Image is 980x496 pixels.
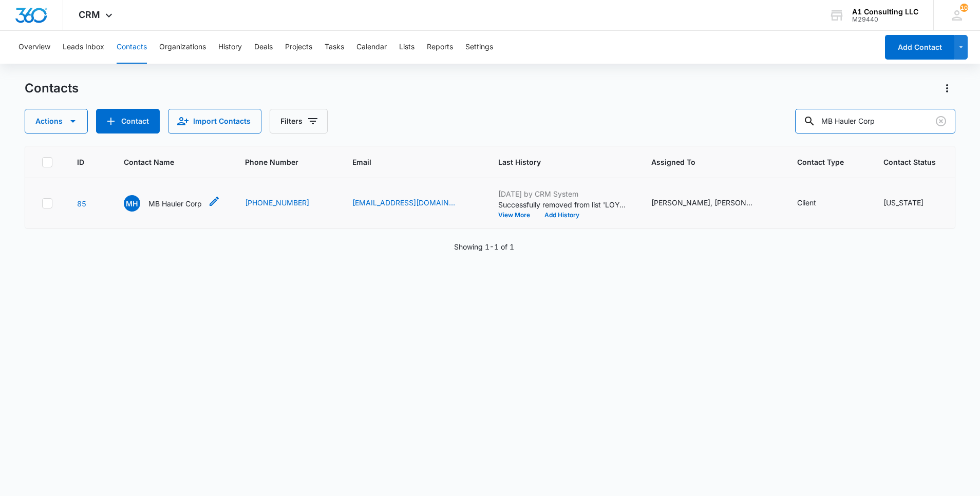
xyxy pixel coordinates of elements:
[124,195,220,212] div: Contact Name - MB Hauler Corp - Select to Edit Field
[18,31,50,64] button: Overview
[117,31,147,64] button: Contacts
[159,31,206,64] button: Organizations
[498,188,627,199] p: [DATE] by CRM System
[325,31,344,64] button: Tasks
[797,157,844,167] span: Contact Type
[852,16,918,23] div: account id
[218,31,242,64] button: History
[939,80,955,97] button: Actions
[245,197,328,209] div: Phone Number - (914) 316-3288 - Select to Edit Field
[498,157,612,167] span: Last History
[352,197,474,209] div: Email - bourdierdmiguel@gmail.com - Select to Edit Field
[96,109,160,133] button: Add Contact
[852,8,918,16] div: account name
[797,197,835,209] div: Contact Type - Client - Select to Edit Field
[465,31,493,64] button: Settings
[883,197,942,209] div: Contact Status - New Jersey - Select to Edit Field
[25,109,88,133] button: Actions
[960,4,968,12] div: notifications count
[245,197,309,208] a: [PHONE_NUMBER]
[399,31,414,64] button: Lists
[651,157,758,167] span: Assigned To
[454,241,514,252] p: Showing 1-1 of 1
[254,31,273,64] button: Deals
[498,212,537,218] button: View More
[63,31,104,64] button: Leads Inbox
[537,212,587,218] button: Add History
[352,157,459,167] span: Email
[883,197,924,208] div: [US_STATE]
[797,197,816,208] div: Client
[148,198,202,209] p: MB Hauler Corp
[124,157,205,167] span: Contact Name
[651,197,754,208] div: [PERSON_NAME], [PERSON_NAME]
[77,199,86,208] a: Navigate to contact details page for MB Hauler Corp
[79,9,100,20] span: CRM
[77,157,84,167] span: ID
[498,199,627,210] p: Successfully removed from list 'LOYALTY Clients '.
[245,157,328,167] span: Phone Number
[356,31,387,64] button: Calendar
[124,195,140,212] span: MH
[960,4,968,12] span: 10
[885,35,954,60] button: Add Contact
[795,109,955,133] input: Search Contacts
[168,109,261,133] button: Import Contacts
[883,157,936,167] span: Contact Status
[25,81,79,96] h1: Contacts
[427,31,453,64] button: Reports
[285,31,312,64] button: Projects
[270,109,328,133] button: Filters
[933,113,949,129] button: Clear
[352,197,455,208] a: [EMAIL_ADDRESS][DOMAIN_NAME]
[651,197,772,209] div: Assigned To - Jeannette Uribe, Rosemary Uribe - Select to Edit Field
